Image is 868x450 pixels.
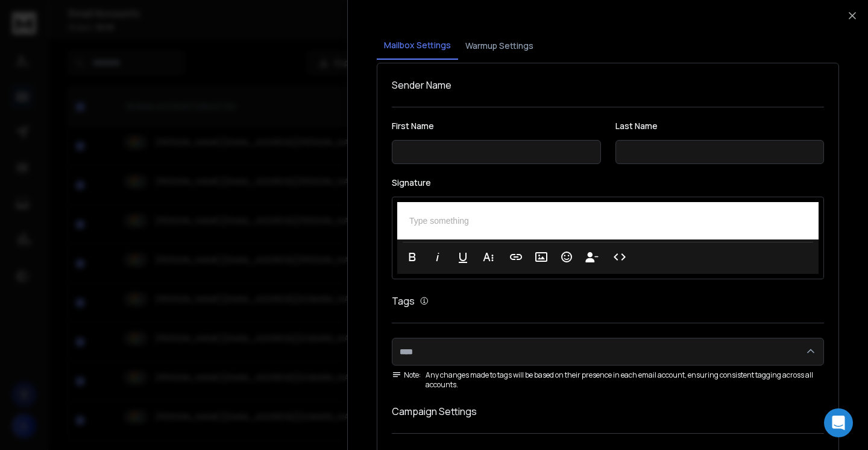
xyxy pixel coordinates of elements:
label: Signature [392,179,824,187]
h1: Tags [392,294,415,308]
button: Insert Link (⌘K) [505,245,527,269]
button: Underline (⌘U) [451,245,474,269]
button: Code View [608,245,631,269]
button: Warmup Settings [458,33,541,59]
h1: Campaign Settings [392,404,824,419]
button: Italic (⌘I) [426,245,449,269]
button: More Text [477,245,500,269]
div: Any changes made to tags will be based on their presence in each email account, ensuring consiste... [392,370,824,390]
div: Open Intercom Messenger [824,408,853,437]
button: Emoticons [555,245,578,269]
label: First Name [392,122,601,130]
button: Insert Image (⌘P) [530,245,553,269]
h1: Sender Name [392,78,824,92]
label: Last Name [615,122,825,130]
button: Mailbox Settings [377,32,458,60]
button: Insert Unsubscribe Link [580,245,603,269]
button: Bold (⌘B) [401,245,424,269]
span: Note: [392,370,421,380]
